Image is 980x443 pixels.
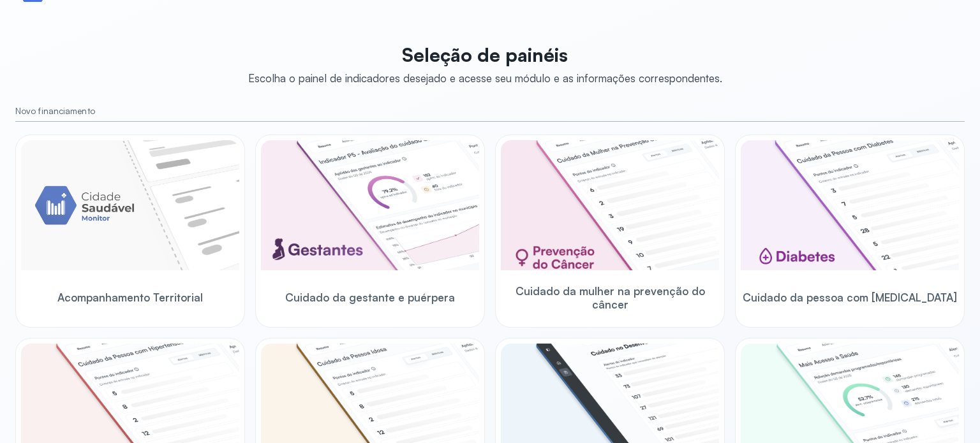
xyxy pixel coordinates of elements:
img: woman-cancer-prevention-care.png [501,140,719,270]
img: diabetics.png [741,140,959,270]
p: Seleção de painéis [248,43,722,66]
span: Acompanhamento Territorial [57,291,203,304]
img: pregnants.png [261,140,479,270]
div: Escolha o painel de indicadores desejado e acesse seu módulo e as informações correspondentes. [248,71,722,85]
span: Cuidado da mulher na prevenção do câncer [501,284,719,312]
span: Cuidado da pessoa com [MEDICAL_DATA] [743,291,957,304]
small: Novo financiamento [15,106,965,117]
span: Cuidado da gestante e puérpera [285,291,455,304]
img: placeholder-module-ilustration.png [21,140,239,270]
